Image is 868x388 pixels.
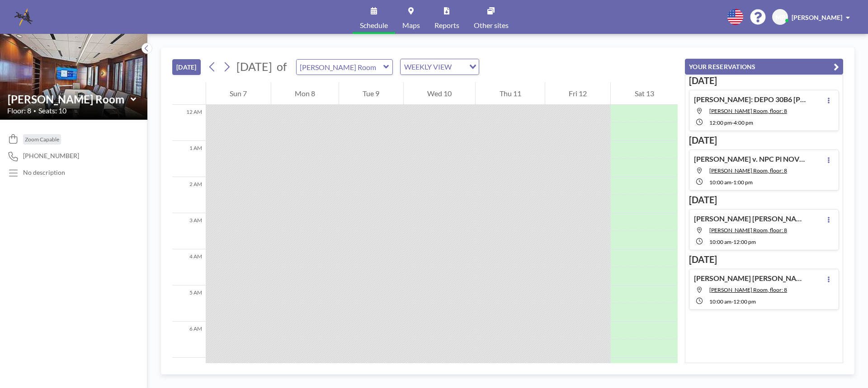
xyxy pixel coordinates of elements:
div: 4 AM [172,249,206,285]
div: 6 AM [172,322,206,358]
span: - [731,298,733,305]
div: Mon 8 [271,82,339,105]
h3: [DATE] [689,194,839,206]
span: • [33,108,36,114]
span: 10:00 AM [709,238,731,245]
span: 10:00 AM [709,298,731,305]
div: Tue 9 [339,82,403,105]
div: No description [23,168,65,177]
span: 12:00 PM [709,119,732,126]
button: [DATE] [172,59,201,75]
h4: [PERSON_NAME] [PERSON_NAME] 30b6 Depo KGD/BBJ [694,214,807,223]
span: 12:00 PM [733,238,756,245]
span: WEEKLY VIEW [402,61,453,73]
span: [PHONE_NUMBER] [23,152,79,160]
div: Sun 7 [206,82,271,105]
span: - [731,238,733,245]
h4: [PERSON_NAME] v. NPC Pl NOVD OF [PERSON_NAME] WTC/MLW [694,154,807,164]
img: organization-logo [14,8,33,26]
span: [DATE] [236,60,272,73]
span: Reports [434,22,459,29]
span: - [731,179,733,186]
span: - [732,119,734,126]
span: of [277,60,287,74]
span: McGhee Room, floor: 8 [709,227,787,234]
span: McGhee Room, floor: 8 [709,167,787,174]
div: Sat 13 [611,82,678,105]
div: Fri 12 [545,82,611,105]
span: Floor: 8 [7,106,31,115]
div: 2 AM [172,177,206,213]
span: MP [775,13,785,21]
span: 10:00 AM [709,179,731,186]
span: Schedule [360,22,388,29]
span: [PERSON_NAME] [792,14,842,21]
button: YOUR RESERVATIONS [685,59,843,75]
h4: [PERSON_NAME]: DEPO 30B6 [PERSON_NAME]: KGD/BBJ [694,95,807,104]
div: Thu 11 [476,82,545,105]
div: 1 AM [172,141,206,177]
h3: [DATE] [689,254,839,265]
h3: [DATE] [689,135,839,146]
input: Search for option [454,61,464,73]
span: 1:00 PM [733,179,753,186]
div: 12 AM [172,105,206,141]
div: Search for option [401,59,479,75]
span: McGhee Room, floor: 8 [709,108,787,114]
h3: [DATE] [689,75,839,86]
div: 3 AM [172,213,206,249]
span: Seats: 10 [38,106,66,115]
h4: [PERSON_NAME] [PERSON_NAME] Pl NOD of Def KGD/BBJ [694,274,807,283]
span: Zoom Capable [25,136,59,143]
input: McGhee Room [8,93,131,106]
div: Wed 10 [404,82,476,105]
span: Other sites [474,22,509,29]
input: McGhee Room [297,60,383,75]
span: 12:00 PM [733,298,756,305]
span: McGhee Room, floor: 8 [709,286,787,293]
span: 4:00 PM [734,119,753,126]
div: 5 AM [172,285,206,322]
span: Maps [402,22,420,29]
